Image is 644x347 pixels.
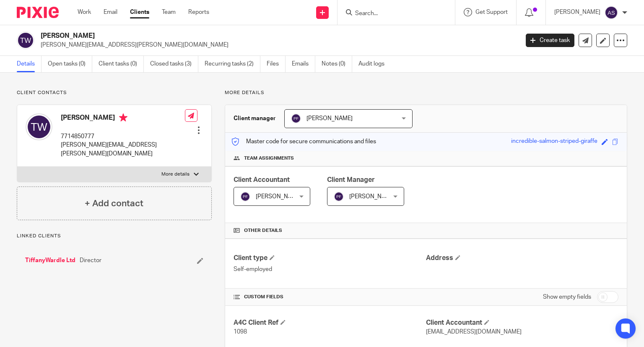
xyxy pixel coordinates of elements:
[327,176,375,183] span: Client Manager
[48,56,92,72] a: Open tasks (0)
[244,227,282,234] span: Other details
[358,56,391,72] a: Audit logs
[306,116,353,121] span: [PERSON_NAME]
[162,8,176,16] a: Team
[78,8,91,16] a: Work
[426,329,522,335] span: [EMAIL_ADDRESS][DOMAIN_NAME]
[234,294,426,300] h4: CUSTOM FIELDS
[526,34,574,47] a: Create task
[130,8,149,16] a: Clients
[349,194,395,200] span: [PERSON_NAME]
[17,89,212,96] p: Client contacts
[475,9,508,15] span: Get Support
[511,137,597,147] div: incredible-salmon-striped-giraffe
[99,56,144,72] a: Client tasks (0)
[26,113,52,140] img: svg%3E
[17,7,59,18] img: Pixie
[205,56,260,72] a: Recurring tasks (2)
[150,56,198,72] a: Closed tasks (3)
[104,8,117,16] a: Email
[605,6,618,19] img: svg%3E
[426,254,618,263] h4: Address
[234,318,426,327] h4: A4C Client Ref
[234,176,290,183] span: Client Accountant
[41,41,513,49] p: [PERSON_NAME][EMAIL_ADDRESS][PERSON_NAME][DOMAIN_NAME]
[334,192,344,202] img: svg%3E
[17,56,42,72] a: Details
[25,256,75,265] a: TiffanyWardle Ltd
[234,329,247,335] span: 1098
[234,265,426,273] p: Self-employed
[267,56,286,72] a: Files
[256,194,302,200] span: [PERSON_NAME]
[61,141,185,158] p: [PERSON_NAME][EMAIL_ADDRESS][PERSON_NAME][DOMAIN_NAME]
[234,114,276,123] h3: Client manager
[244,155,294,162] span: Team assignments
[554,8,600,16] p: [PERSON_NAME]
[240,192,250,202] img: svg%3E
[80,256,101,265] span: Director
[41,32,419,40] h2: [PERSON_NAME]
[234,254,426,263] h4: Client type
[61,113,185,124] h4: [PERSON_NAME]
[61,132,185,141] p: 7714850777
[354,10,430,18] input: Search
[85,197,143,210] h4: + Add contact
[188,8,209,16] a: Reports
[225,89,627,96] p: More details
[426,318,618,327] h4: Client Accountant
[17,32,34,49] img: svg%3E
[17,233,212,239] p: Linked clients
[292,56,315,72] a: Emails
[231,137,376,146] p: Master code for secure communications and files
[119,113,127,122] i: Primary
[543,293,591,301] label: Show empty fields
[322,56,352,72] a: Notes (0)
[291,113,301,124] img: svg%3E
[161,171,190,178] p: More details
